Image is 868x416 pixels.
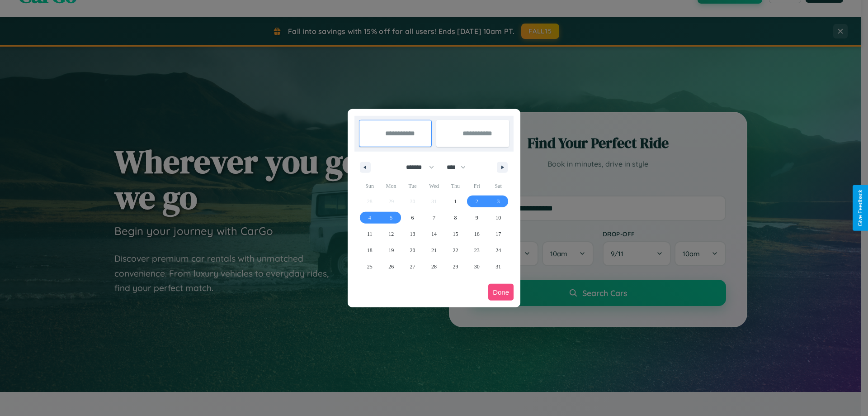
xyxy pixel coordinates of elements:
[466,242,487,258] button: 23
[423,210,444,226] button: 7
[380,226,401,242] button: 12
[390,210,392,226] span: 5
[476,193,478,210] span: 2
[857,190,863,226] div: Give Feedback
[445,258,466,275] button: 29
[410,242,415,258] span: 20
[380,179,401,193] span: Mon
[368,210,371,226] span: 4
[466,226,487,242] button: 16
[495,258,501,275] span: 31
[445,242,466,258] button: 22
[474,226,480,242] span: 16
[495,226,501,242] span: 17
[411,210,414,226] span: 6
[367,258,373,275] span: 25
[359,242,380,258] button: 18
[410,258,415,275] span: 27
[476,210,478,226] span: 9
[402,179,423,193] span: Tue
[497,193,500,210] span: 3
[380,242,401,258] button: 19
[388,226,394,242] span: 12
[388,258,394,275] span: 26
[488,210,509,226] button: 10
[433,210,435,226] span: 7
[359,179,380,193] span: Sun
[410,226,415,242] span: 13
[488,258,509,275] button: 31
[453,242,458,258] span: 22
[445,226,466,242] button: 15
[488,242,509,258] button: 24
[445,193,466,210] button: 1
[488,179,509,193] span: Sat
[380,258,401,275] button: 26
[453,226,458,242] span: 15
[488,284,514,301] button: Done
[367,242,373,258] span: 18
[402,226,423,242] button: 13
[359,258,380,275] button: 25
[423,258,444,275] button: 28
[466,179,487,193] span: Fri
[423,226,444,242] button: 14
[359,226,380,242] button: 11
[495,242,501,258] span: 24
[423,179,444,193] span: Wed
[445,179,466,193] span: Thu
[402,258,423,275] button: 27
[431,242,437,258] span: 21
[488,226,509,242] button: 17
[431,258,437,275] span: 28
[474,242,480,258] span: 23
[423,242,444,258] button: 21
[388,242,394,258] span: 19
[359,210,380,226] button: 4
[380,210,401,226] button: 5
[495,210,501,226] span: 10
[466,210,487,226] button: 9
[488,193,509,210] button: 3
[367,226,373,242] span: 11
[454,193,457,210] span: 1
[454,210,457,226] span: 8
[466,193,487,210] button: 2
[402,210,423,226] button: 6
[431,226,437,242] span: 14
[445,210,466,226] button: 8
[453,258,458,275] span: 29
[402,242,423,258] button: 20
[466,258,487,275] button: 30
[474,258,480,275] span: 30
